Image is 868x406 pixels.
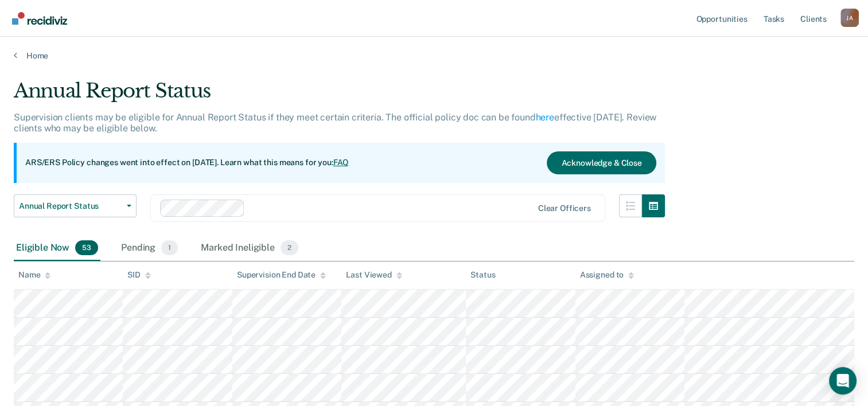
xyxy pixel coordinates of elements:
img: Recidiviz [12,12,67,25]
div: SID [127,270,151,280]
div: Status [470,270,495,280]
div: Open Intercom Messenger [829,367,857,395]
div: Last Viewed [346,270,402,280]
div: Clear officers [538,204,591,213]
span: 1 [161,240,178,255]
div: Marked Ineligible2 [198,236,301,261]
span: 2 [281,240,298,255]
p: Supervision clients may be eligible for Annual Report Status if they meet certain criteria. The o... [14,112,656,134]
a: Home [14,50,854,61]
p: ARS/ERS Policy changes went into effect on [DATE]. Learn what this means for you: [25,157,349,169]
div: Assigned to [580,270,634,280]
span: Annual Report Status [19,201,122,211]
div: Name [18,270,50,280]
div: Annual Report Status [14,79,665,112]
span: 53 [75,240,98,255]
a: here [536,112,554,123]
div: J A [840,9,859,27]
div: Eligible Now53 [14,236,100,261]
div: Pending1 [119,236,180,261]
button: Acknowledge & Close [547,151,656,174]
a: FAQ [333,158,349,167]
div: Supervision End Date [237,270,326,280]
button: Profile dropdown button [840,9,859,27]
button: Annual Report Status [14,194,137,217]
